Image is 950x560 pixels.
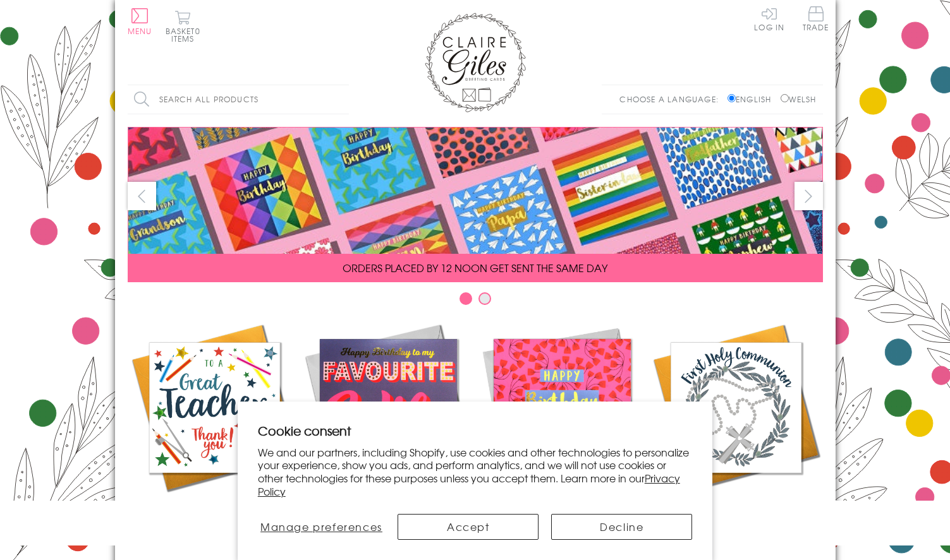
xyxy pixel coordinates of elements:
[301,321,475,519] a: New Releases
[460,292,472,305] button: Carousel Page 1 (Current Slide)
[258,422,693,439] h2: Cookie consent
[781,94,789,102] input: Welsh
[781,93,817,105] label: Welsh
[128,8,152,35] button: Menu
[171,25,200,44] span: 0 items
[478,292,491,305] button: Carousel Page 2
[128,321,301,519] a: Academic
[166,10,200,42] button: Basket0 items
[128,85,349,114] input: Search all products
[551,514,692,540] button: Decline
[728,93,777,105] label: English
[343,260,607,275] span: ORDERS PLACED BY 12 NOON GET SENT THE SAME DAY
[128,25,152,37] span: Menu
[258,446,693,498] p: We and our partners, including Shopify, use cookies and other technologies to personalize your ex...
[803,6,829,31] span: Trade
[258,470,680,499] a: Privacy Policy
[258,514,385,540] button: Manage preferences
[425,13,526,112] img: Claire Giles Greetings Cards
[475,321,649,519] a: Birthdays
[260,519,382,534] span: Manage preferences
[803,6,829,33] a: Trade
[795,182,823,210] button: next
[649,321,823,534] a: Communion and Confirmation
[128,182,156,210] button: prev
[398,514,539,540] button: Accept
[128,292,823,311] div: Carousel Pagination
[336,85,349,114] input: Search
[754,6,784,31] a: Log In
[728,94,736,102] input: English
[619,93,725,105] p: Choose a language:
